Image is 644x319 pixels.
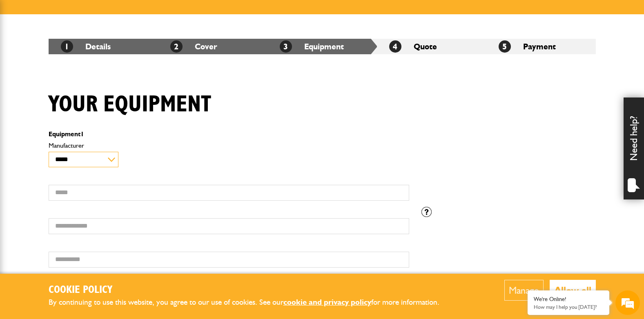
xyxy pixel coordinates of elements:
div: Minimize live chat window [134,4,154,24]
span: 1 [80,130,84,138]
div: We're Online! [534,296,603,303]
input: Enter your email address [11,100,149,117]
a: 2Cover [170,42,217,51]
input: Enter your phone number [11,124,149,142]
label: Manufacturer [49,142,409,149]
em: Start Chat [111,251,148,262]
span: 4 [389,40,401,53]
li: Equipment [267,39,377,54]
button: Manage [504,280,544,301]
p: Equipment [49,131,409,137]
li: Quote [377,39,486,54]
span: 5 [499,40,511,53]
div: Chat with us now [42,46,137,56]
span: 1 [61,40,73,53]
a: cookie and privacy policy [283,297,371,307]
li: Payment [486,39,596,54]
input: Enter your last name [11,75,149,93]
span: 3 [280,40,292,53]
div: Need help? [624,97,644,199]
img: d_20077148190_company_1631870298795_20077148190 [14,45,34,57]
p: How may I help you today? [534,304,603,310]
h1: Your equipment [49,91,211,118]
textarea: Type your message and hit 'Enter' [11,148,149,244]
h2: Cookie Policy [49,284,453,297]
p: By continuing to use this website, you agree to our use of cookies. See our for more information. [49,296,453,309]
span: 2 [170,40,183,53]
a: 1Details [61,42,111,51]
button: Allow all [550,280,596,301]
